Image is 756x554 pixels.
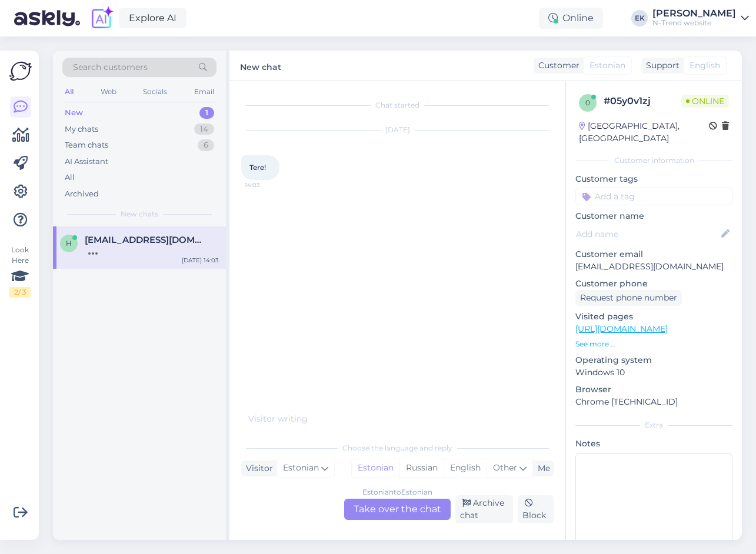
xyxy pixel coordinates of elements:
[539,8,603,29] div: Online
[575,155,732,166] div: Customer information
[194,124,214,135] div: 14
[241,413,554,425] div: Visitor writing
[65,139,108,151] div: Team chats
[283,462,319,475] span: Estonian
[192,84,217,99] div: Email
[241,125,554,135] div: [DATE]
[141,84,169,99] div: Socials
[9,287,31,298] div: 2 / 3
[690,59,720,72] span: English
[240,58,281,74] label: New chat
[65,124,98,135] div: My chats
[182,256,219,265] div: [DATE] 14:03
[9,245,31,298] div: Look Here
[65,156,108,168] div: AI Assistant
[119,8,186,28] a: Explore AI
[65,107,83,119] div: New
[631,10,648,26] div: EK
[575,173,732,185] p: Customer tags
[652,9,736,18] div: [PERSON_NAME]
[534,59,580,72] div: Customer
[455,495,513,523] div: Archive chat
[604,94,681,108] div: # 05y0v1zj
[575,311,732,323] p: Visited pages
[65,172,75,183] div: All
[641,59,680,72] div: Support
[65,188,99,200] div: Archived
[652,18,736,28] div: N-Trend website
[575,339,732,349] p: See more ...
[89,6,114,31] img: explore-ai
[575,420,732,430] div: Extra
[85,235,207,245] span: harakhelena@gmail.com
[575,366,732,379] p: Windows 10
[493,462,517,473] span: Other
[121,209,158,219] span: New chats
[585,98,590,107] span: 0
[399,459,444,477] div: Russian
[576,228,719,241] input: Add name
[575,188,732,205] input: Add a tag
[308,413,309,424] span: .
[590,59,625,72] span: Estonian
[575,248,732,261] p: Customer email
[575,323,668,334] a: [URL][DOMAIN_NAME]
[198,139,214,151] div: 6
[199,107,214,119] div: 1
[241,462,273,475] div: Visitor
[73,61,148,74] span: Search customers
[575,210,732,222] p: Customer name
[241,100,554,111] div: Chat started
[575,354,732,366] p: Operating system
[444,459,487,477] div: English
[575,438,732,450] p: Notes
[9,60,32,82] img: Askly Logo
[241,443,554,453] div: Choose the language and reply
[652,9,749,28] a: [PERSON_NAME]N-Trend website
[575,290,682,306] div: Request phone number
[98,84,119,99] div: Web
[575,396,732,408] p: Chrome [TECHNICAL_ID]
[362,487,432,498] div: Estonian to Estonian
[575,261,732,273] p: [EMAIL_ADDRESS][DOMAIN_NAME]
[681,95,729,108] span: Online
[66,239,72,248] span: h
[245,181,289,189] span: 14:03
[249,163,266,172] span: Tere!
[575,278,732,290] p: Customer phone
[344,499,451,520] div: Take over the chat
[62,84,76,99] div: All
[352,459,399,477] div: Estonian
[575,383,732,396] p: Browser
[533,462,550,475] div: Me
[579,120,709,145] div: [GEOGRAPHIC_DATA], [GEOGRAPHIC_DATA]
[518,495,554,523] div: Block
